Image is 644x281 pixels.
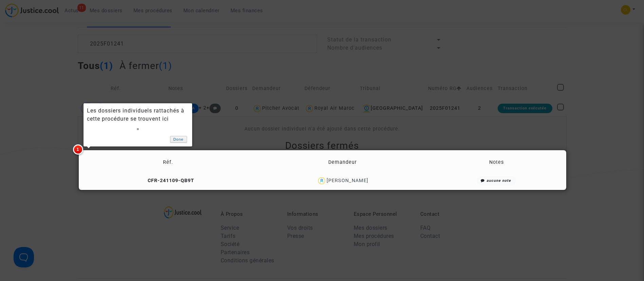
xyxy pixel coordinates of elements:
div: Les dossiers individuels rattachés à cette procédure se trouvent ici [87,107,189,123]
i: aucune note [486,178,511,183]
span: CFR-241109-QB9T [142,178,194,183]
span: 1 [73,144,83,155]
div: [PERSON_NAME] [327,178,368,183]
td: Réf. [80,152,256,174]
a: Done [170,136,187,143]
td: Demandeur [256,152,429,174]
img: icon-user.svg [317,176,327,186]
td: Notes [429,152,564,174]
